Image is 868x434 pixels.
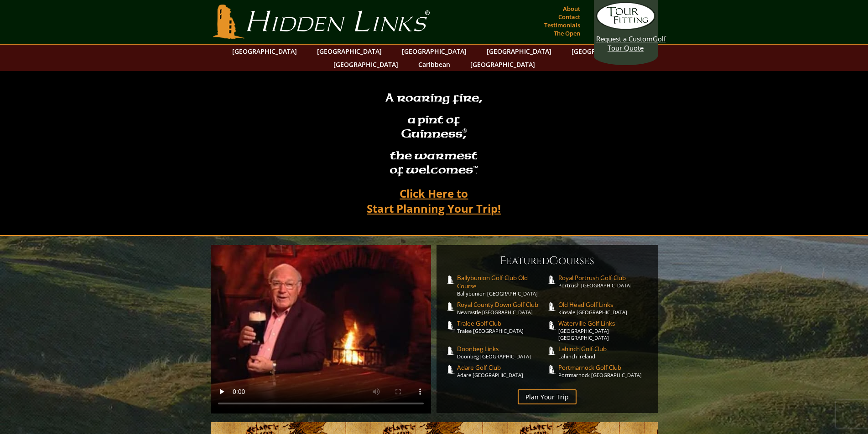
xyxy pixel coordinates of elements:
[558,319,649,341] a: Waterville Golf Links[GEOGRAPHIC_DATA] [GEOGRAPHIC_DATA]
[457,301,547,309] span: Royal County Down Golf Club
[551,27,582,40] a: The Open
[558,274,649,282] span: Royal Portrush Golf Club
[482,45,556,58] a: [GEOGRAPHIC_DATA]
[457,301,547,316] a: Royal County Down Golf ClubNewcastle [GEOGRAPHIC_DATA]
[457,345,547,353] span: Doonbeg Links
[312,45,386,58] a: [GEOGRAPHIC_DATA]
[500,254,506,268] span: F
[457,363,547,378] a: Adare Golf ClubAdare [GEOGRAPHIC_DATA]
[558,363,649,372] span: Portmarnock Golf Club
[558,274,649,289] a: Royal Portrush Golf ClubPortrush [GEOGRAPHIC_DATA]
[567,45,641,58] a: [GEOGRAPHIC_DATA]
[561,2,582,15] a: About
[466,58,540,71] a: [GEOGRAPHIC_DATA]
[397,45,471,58] a: [GEOGRAPHIC_DATA]
[457,345,547,360] a: Doonbeg LinksDoonbeg [GEOGRAPHIC_DATA]
[558,345,649,353] span: Lahinch Golf Club
[558,301,649,316] a: Old Head Golf LinksKinsale [GEOGRAPHIC_DATA]
[558,345,649,360] a: Lahinch Golf ClubLahinch Ireland
[414,58,455,71] a: Caribbean
[596,34,653,43] span: Request a Custom
[228,45,301,58] a: [GEOGRAPHIC_DATA]
[542,19,582,31] a: Testimonials
[457,319,547,334] a: Tralee Golf ClubTralee [GEOGRAPHIC_DATA]
[457,319,547,327] span: Tralee Golf Club
[558,301,649,309] span: Old Head Golf Links
[457,274,547,297] a: Ballybunion Golf Club Old CourseBallybunion [GEOGRAPHIC_DATA]
[457,274,547,290] span: Ballybunion Golf Club Old Course
[556,10,582,23] a: Contact
[358,183,510,219] a: Click Here toStart Planning Your Trip!
[329,58,403,71] a: [GEOGRAPHIC_DATA]
[446,254,649,268] h6: eatured ourses
[558,319,649,327] span: Waterville Golf Links
[379,87,488,183] h2: A roaring fire, a pint of Guinness , the warmest of welcomesâ„¢.
[596,2,655,52] a: Request a CustomGolf Tour Quote
[457,363,547,372] span: Adare Golf Club
[518,389,577,404] a: Plan Your Trip
[558,363,649,378] a: Portmarnock Golf ClubPortmarnock [GEOGRAPHIC_DATA]
[549,254,558,268] span: C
